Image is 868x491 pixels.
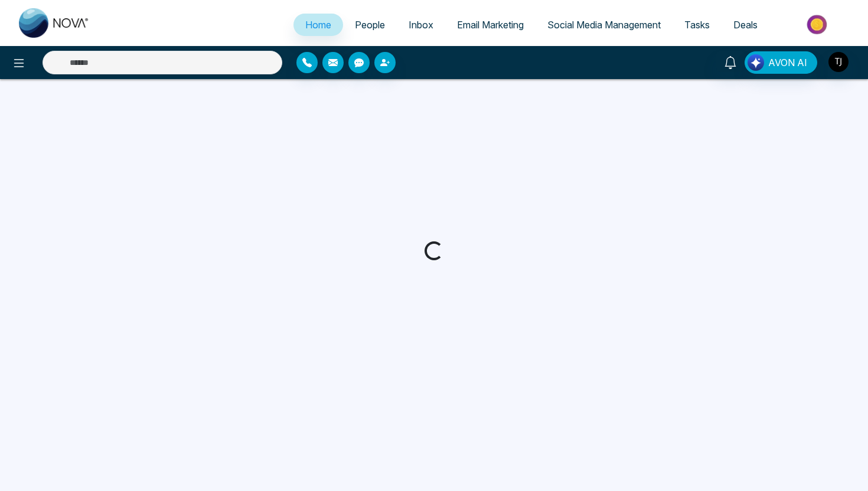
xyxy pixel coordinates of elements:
span: Email Marketing [457,19,524,31]
span: AVON AI [768,55,807,70]
span: Tasks [684,19,710,31]
img: Market-place.gif [775,11,861,38]
span: People [355,19,385,31]
a: Inbox [397,14,445,36]
a: Deals [722,14,769,36]
img: Nova CRM Logo [19,8,90,38]
span: Social Media Management [547,19,661,31]
span: Deals [733,19,758,31]
a: Home [293,14,343,36]
span: Home [305,19,331,31]
img: User Avatar [828,52,849,72]
a: Email Marketing [445,14,536,36]
a: Social Media Management [536,14,673,36]
button: AVON AI [745,51,817,74]
img: Lead Flow [748,54,764,71]
a: Tasks [673,14,722,36]
span: Inbox [409,19,433,31]
a: People [343,14,397,36]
